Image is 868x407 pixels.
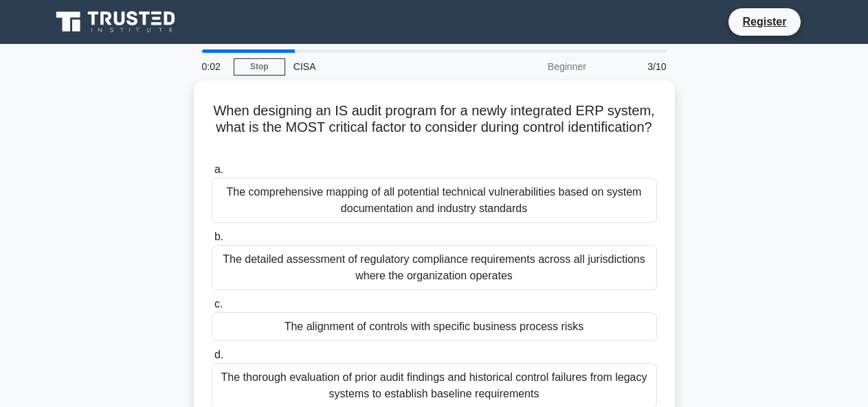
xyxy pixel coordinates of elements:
[214,163,223,175] span: a.
[594,53,675,80] div: 3/10
[474,53,594,80] div: Beginner
[214,349,223,360] span: d.
[285,53,474,80] div: CISA
[734,13,794,30] a: Register
[212,312,657,341] div: The alignment of controls with specific business process risks
[214,298,223,310] span: c.
[214,231,223,242] span: b.
[212,178,657,223] div: The comprehensive mapping of all potential technical vulnerabilities based on system documentatio...
[210,102,658,153] h5: When designing an IS audit program for a newly integrated ERP system, what is the MOST critical f...
[194,53,234,80] div: 0:02
[212,245,657,290] div: The detailed assessment of regulatory compliance requirements across all jurisdictions where the ...
[234,58,285,75] a: Stop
